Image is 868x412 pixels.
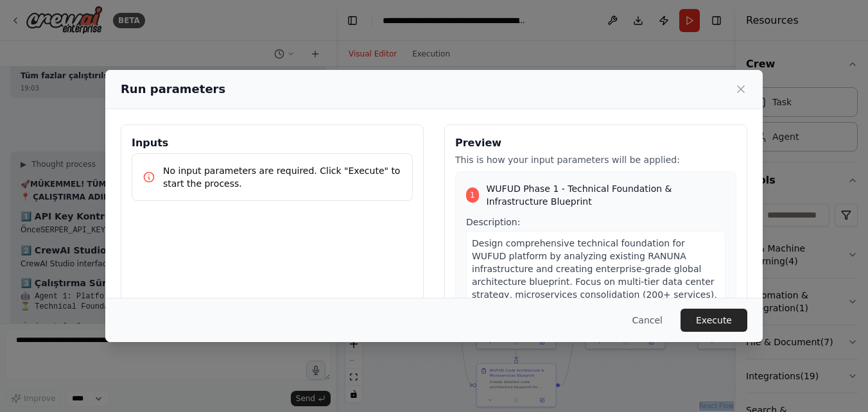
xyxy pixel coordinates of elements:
h3: Preview [455,135,736,151]
span: Design comprehensive technical foundation for WUFUD platform by analyzing existing RANUNA infrast... [472,238,719,377]
button: Cancel [622,309,673,332]
div: 1 [466,187,479,203]
span: WUFUD Phase 1 - Technical Foundation & Infrastructure Blueprint [487,182,725,208]
h2: Run parameters [121,80,225,98]
h3: Inputs [132,135,413,151]
button: Execute [681,309,747,332]
p: This is how your input parameters will be applied: [455,153,736,166]
p: No input parameters are required. Click "Execute" to start the process. [163,164,402,190]
span: Description: [466,217,520,227]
